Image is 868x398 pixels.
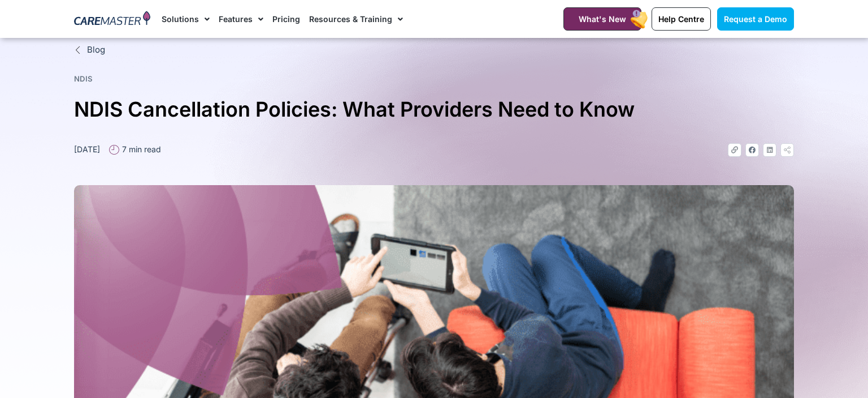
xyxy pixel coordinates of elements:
a: Request a Demo [717,7,794,31]
a: NDIS [74,74,93,83]
time: [DATE] [74,144,100,154]
span: What's New [579,14,626,24]
img: CareMaster Logo [74,11,150,28]
span: Blog [84,44,105,57]
span: Help Centre [658,14,704,24]
span: Request a Demo [724,14,787,24]
a: Help Centre [652,7,711,31]
h1: NDIS Cancellation Policies: What Providers Need to Know [74,93,794,126]
a: What's New [563,7,641,31]
span: 7 min read [119,143,161,155]
a: Blog [74,44,794,57]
